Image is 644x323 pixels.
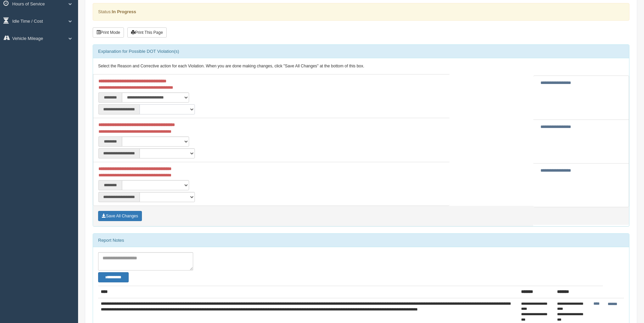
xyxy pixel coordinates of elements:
[93,27,124,38] button: Print Mode
[93,58,629,74] div: Select the Reason and Corrective action for each Violation. When you are done making changes, cli...
[98,272,129,282] button: Change Filter Options
[127,27,167,38] button: Print This Page
[93,234,629,247] div: Report Notes
[93,45,629,58] div: Explanation for Possible DOT Violation(s)
[98,211,142,221] button: Save
[112,9,136,14] strong: In Progress
[93,3,629,20] div: Status:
